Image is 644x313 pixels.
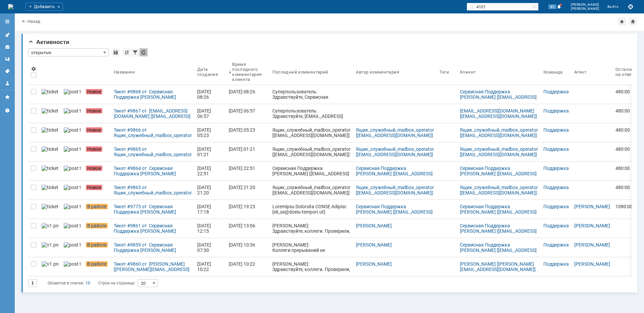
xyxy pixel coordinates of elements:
[460,242,537,258] a: Сервисная Поддержка [PERSON_NAME] [[EMAIL_ADDRESS][DOMAIN_NAME]]
[197,223,212,234] div: [DATE] 12:15
[548,4,556,9] span: 91
[613,162,639,180] a: 480:00
[39,238,61,257] a: v1.png
[39,181,61,199] a: ticket_notification.png
[64,185,80,190] img: post ticket.png
[618,17,626,26] div: Добавить в избранное
[356,223,392,228] a: [PERSON_NAME]
[31,66,36,72] span: Настройки
[574,70,586,75] div: Агент
[114,89,192,100] div: Тикет #9868 от Сервисная Поддержка [PERSON_NAME] [[EMAIL_ADDRESS][DOMAIN_NAME]] (статус: Новое)
[613,200,639,219] a: 1080:00
[131,48,139,56] div: Фильтрация...
[229,242,255,248] div: [DATE] 10:36
[272,242,351,258] div: [PERSON_NAME]: Коллеги прерываний не фиксировали.
[61,162,83,180] a: post ticket.png
[83,219,111,238] a: В работе
[111,59,195,85] th: Название
[615,67,636,77] div: Осталось на ответ
[272,70,328,75] div: Последний комментарий
[543,127,569,133] a: Поддержка
[42,204,58,209] img: ticket_notification.png
[195,104,226,123] a: [DATE] 06:57
[229,261,255,267] div: [DATE] 10:22
[543,261,569,267] a: Поддержка
[83,257,111,276] a: В работе
[114,127,192,138] div: Тикет #9866 от Ящик_служебный_mailbox_operator [[EMAIL_ADDRESS][DOMAIN_NAME]] (статус: Новое)
[195,85,226,104] a: [DATE] 08:26
[226,142,270,161] a: [DATE] 01:21
[613,123,639,142] a: 480:00
[270,238,353,257] a: [PERSON_NAME]: Коллеги прерываний не фиксировали.
[356,127,435,138] a: Ящик_служебный_mailbox_operator [[EMAIL_ADDRESS][DOMAIN_NAME]]
[229,204,255,209] div: [DATE] 19:23
[543,89,569,94] a: Поддержка
[615,89,636,94] div: 480:00
[615,204,636,209] div: 1080:00
[2,42,13,52] a: Клиенты
[86,166,102,171] span: Новое
[86,204,108,209] span: В работе
[83,123,111,142] a: Новое
[270,257,353,276] a: [PERSON_NAME]: Здравствуйте, коллеги. Проверили, канал работает штатно,потерь и прерываний не фик...
[86,261,108,267] span: В работе
[460,89,537,105] a: Сервисная Поддержка [PERSON_NAME] [[EMAIL_ADDRESS][DOMAIN_NAME]]
[543,108,569,114] a: Поддержка
[195,162,226,180] a: [DATE] 22:51
[2,66,13,77] a: Теги
[226,257,270,276] a: [DATE] 10:22
[83,200,111,219] a: В работе
[61,123,83,142] a: post ticket.png
[114,70,135,75] div: Название
[197,127,212,138] div: [DATE] 05:23
[64,223,80,228] img: post ticket.png
[457,59,541,85] th: Клиент
[272,185,351,271] div: Ящик_служебный_mailbox_operator [[EMAIL_ADDRESS][DOMAIN_NAME]]: Тема письма: [Ticket] (ERTH-35268...
[83,142,111,161] a: Новое
[270,104,353,123] a: Суперпользователь: Здравствуйте, [EMAIL_ADDRESS][DOMAIN_NAME] ! Ваше обращение зарегистрировано в...
[61,200,83,219] a: post ticket.png
[270,181,353,199] a: Ящик_служебный_mailbox_operator [[EMAIL_ADDRESS][DOMAIN_NAME]]: Тема письма: [Ticket] (ERTH-35268...
[111,104,195,123] a: Тикет #9867 от [EMAIL_ADDRESS][DOMAIN_NAME] [[EMAIL_ADDRESS][DOMAIN_NAME]] (статус: Новое)
[111,181,195,199] a: Тикет #9863 от Ящик_служебный_mailbox_operator [[EMAIL_ADDRESS][DOMAIN_NAME]] (статус: Новое)
[272,166,351,278] div: Сервисная Поддержка [PERSON_NAME] [[EMAIL_ADDRESS][DOMAIN_NAME]]: Тема письма: Комкор 564094 Текс...
[61,142,83,161] a: post ticket.png
[356,204,433,220] a: Сервисная Поддержка [PERSON_NAME] [[EMAIL_ADDRESS][DOMAIN_NAME]]
[48,281,84,285] span: Объектов в списке:
[353,59,437,85] th: Автор комментария
[571,7,599,11] span: [PERSON_NAME]
[229,185,255,190] div: [DATE] 21:20
[140,48,148,56] div: Обновлять список
[83,181,111,199] a: Новое
[229,223,255,228] div: [DATE] 13:06
[615,146,636,152] div: 480:00
[86,146,102,152] span: Новое
[232,62,262,82] div: Время последнего комментария клиента
[111,257,195,276] a: Тикет #9860 от [PERSON_NAME] [[PERSON_NAME][EMAIL_ADDRESS][DOMAIN_NAME]] (статус: В работе)
[197,166,212,176] div: [DATE] 22:51
[460,146,539,157] a: Ящик_служебный_mailbox_operator [[EMAIL_ADDRESS][DOMAIN_NAME]]
[460,204,537,220] a: Сервисная Поддержка [PERSON_NAME] [[EMAIL_ADDRESS][DOMAIN_NAME]]
[270,200,353,219] a: Loremipsu Dolorsita CONSE Adipisc [eli_se@doeiu-tempori.ut]: Laboree. Dolo ma aliqu enimadmini ve...
[86,223,108,228] span: В работе
[226,181,270,199] a: [DATE] 21:20
[86,89,102,94] span: Новое
[356,242,392,248] a: [PERSON_NAME]
[439,70,449,75] div: Теги
[114,146,192,157] div: Тикет #9865 от Ящик_служебный_mailbox_operator [[EMAIL_ADDRESS][DOMAIN_NAME]] (статус: Новое)
[272,108,351,162] div: Суперпользователь: Здравствуйте, [EMAIL_ADDRESS][DOMAIN_NAME] ! Ваше обращение зарегистрировано в...
[272,261,351,283] div: [PERSON_NAME]: Здравствуйте, коллеги. Проверили, канал работает штатно,потерь и прерываний не фик...
[270,162,353,180] a: Сервисная Поддержка [PERSON_NAME] [[EMAIL_ADDRESS][DOMAIN_NAME]]: Тема письма: Комкор 564094 Текс...
[229,108,255,114] div: [DATE] 06:57
[111,85,195,104] a: Тикет #9868 от Сервисная Поддержка [PERSON_NAME] [[EMAIL_ADDRESS][DOMAIN_NAME]] (статус: Новое)
[61,238,83,257] a: post ticket.png
[61,257,83,276] a: post ticket.png
[613,181,639,199] a: 480:00
[39,85,61,104] a: ticket_notification.png
[61,181,83,199] a: post ticket.png
[42,185,58,190] img: ticket_notification.png
[615,185,636,190] div: 480:00
[226,238,270,257] a: [DATE] 10:36
[197,242,212,253] div: [DATE] 07:30
[460,166,537,182] a: Сервисная Поддержка [PERSON_NAME] [[EMAIL_ADDRESS][DOMAIN_NAME]]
